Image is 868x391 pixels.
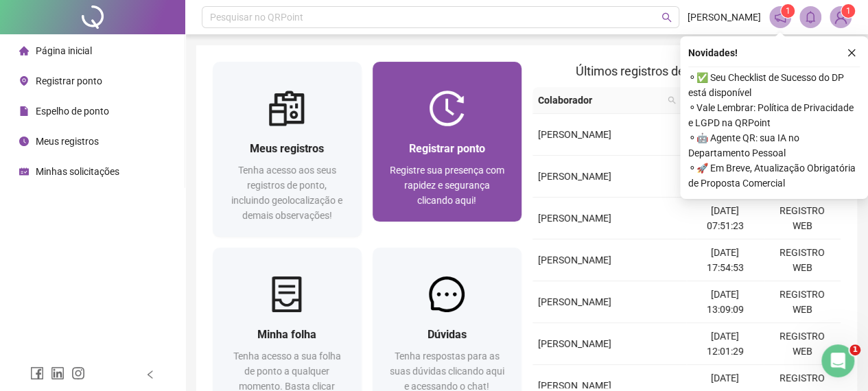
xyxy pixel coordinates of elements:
span: environment [19,76,29,86]
td: REGISTRO WEB [764,198,841,239]
span: facebook [30,366,44,380]
span: search [668,96,676,104]
span: [PERSON_NAME] [538,213,611,224]
span: bell [804,11,817,23]
span: Minha folha [257,328,316,341]
span: [PERSON_NAME] [538,254,611,265]
span: Meus registros [36,136,99,147]
td: [DATE] 07:51:23 [686,198,763,239]
img: 93660 [830,7,851,27]
span: Últimos registros de ponto sincronizados [576,64,797,78]
span: Colaborador [538,93,662,108]
td: [DATE] 17:54:53 [686,239,763,281]
span: close [847,48,856,58]
span: ⚬ 🤖 Agente QR: sua IA no Departamento Pessoal [688,130,860,161]
span: clock-circle [19,137,29,146]
span: 1 [846,6,851,16]
span: [PERSON_NAME] [538,171,611,182]
span: instagram [71,366,85,380]
span: [PERSON_NAME] [538,129,611,140]
span: ⚬ 🚀 Em Breve, Atualização Obrigatória de Proposta Comercial [688,161,860,191]
span: linkedin [51,366,64,380]
sup: Atualize o seu contato no menu Meus Dados [841,4,855,18]
span: notification [774,11,786,23]
span: Dúvidas [427,328,467,341]
a: Registrar pontoRegistre sua presença com rapidez e segurança clicando aqui! [373,62,521,222]
span: schedule [19,167,29,176]
td: REGISTRO WEB [764,323,841,365]
span: file [19,106,29,116]
span: home [19,46,29,56]
span: search [665,90,679,110]
span: search [661,12,672,23]
span: Página inicial [36,45,92,56]
span: Novidades ! [688,45,738,60]
a: Meus registrosTenha acesso aos seus registros de ponto, incluindo geolocalização e demais observa... [213,62,362,237]
span: 1 [786,6,790,16]
span: left [145,370,155,379]
span: Registrar ponto [36,75,102,86]
span: [PERSON_NAME] [538,296,611,307]
span: [PERSON_NAME] [688,10,761,25]
span: Registrar ponto [409,142,485,155]
iframe: Intercom live chat [821,344,854,377]
span: Tenha acesso aos seus registros de ponto, incluindo geolocalização e demais observações! [231,165,342,221]
td: [DATE] 13:09:09 [686,281,763,323]
td: [DATE] 12:01:29 [686,323,763,365]
span: 1 [849,344,860,355]
span: ⚬ Vale Lembrar: Política de Privacidade e LGPD na QRPoint [688,100,860,130]
span: Minhas solicitações [36,166,119,177]
td: REGISTRO WEB [764,281,841,323]
td: REGISTRO WEB [764,239,841,281]
span: Registre sua presença com rapidez e segurança clicando aqui! [390,165,504,206]
span: ⚬ ✅ Seu Checklist de Sucesso do DP está disponível [688,70,860,100]
span: [PERSON_NAME] [538,338,611,349]
sup: 1 [781,4,795,18]
span: [PERSON_NAME] [538,380,611,391]
span: Meus registros [250,142,324,155]
span: Espelho de ponto [36,106,109,117]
